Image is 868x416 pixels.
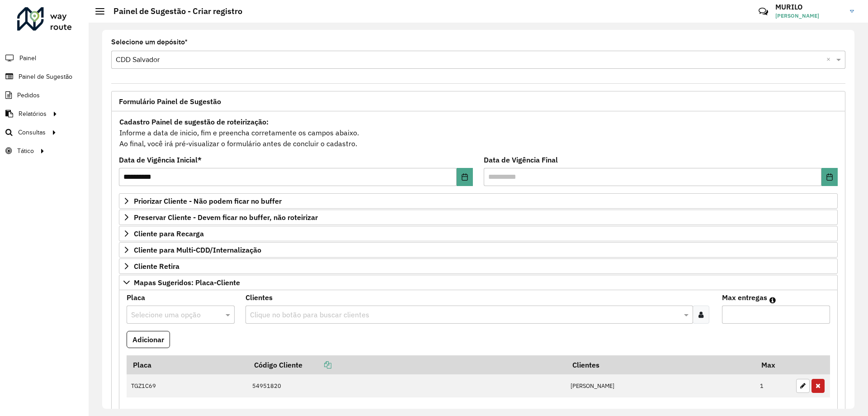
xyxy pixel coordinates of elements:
label: Max entregas [722,292,767,303]
strong: Cadastro Painel de sugestão de roteirização: [119,117,269,126]
td: 54951820 [248,374,566,398]
a: Cliente para Recarga [119,226,838,241]
span: Painel de Sugestão [19,72,72,81]
td: 1 [755,374,792,398]
span: Cliente para Recarga [134,230,204,237]
button: Choose Date [457,168,473,186]
a: Contato Rápido [754,2,773,21]
a: Cliente Retira [119,258,838,274]
label: Data de Vigência Inicial [119,154,202,165]
label: Selecione um depósito [111,37,188,48]
a: Preservar Cliente - Devem ficar no buffer, não roteirizar [119,210,838,225]
td: TGZ1C69 [127,374,248,398]
th: Placa [127,355,248,374]
td: [PERSON_NAME] [566,374,755,398]
span: Consultas [18,128,46,137]
h3: MURILO [775,3,843,11]
em: Máximo de clientes que serão colocados na mesma rota com os clientes informados [769,296,776,304]
label: Placa [127,292,145,303]
h2: Painel de Sugestão - Criar registro [104,6,242,16]
label: Clientes [245,292,273,303]
a: Priorizar Cliente - Não podem ficar no buffer [119,193,838,209]
th: Clientes [566,355,755,374]
span: Cliente Retira [134,263,179,270]
span: Tático [17,146,34,156]
button: Choose Date [821,168,838,186]
div: Informe a data de inicio, fim e preencha corretamente os campos abaixo. Ao final, você irá pré-vi... [119,116,838,149]
span: [PERSON_NAME] [775,12,843,20]
th: Max [755,355,792,374]
a: Copiar [302,360,331,369]
span: Painel [19,53,36,63]
label: Data de Vigência Final [484,154,558,165]
span: Pedidos [17,91,40,100]
a: Cliente para Multi-CDD/Internalização [119,242,838,258]
span: Clear all [826,54,834,65]
span: Cliente para Multi-CDD/Internalização [134,246,261,253]
a: Mapas Sugeridos: Placa-Cliente [119,275,838,290]
th: Código Cliente [248,355,566,374]
span: Mapas Sugeridos: Placa-Cliente [134,279,240,286]
span: Relatórios [19,109,47,119]
span: Formulário Painel de Sugestão [119,98,221,105]
span: Preservar Cliente - Devem ficar no buffer, não roteirizar [134,214,318,221]
button: Adicionar [127,331,170,348]
span: Priorizar Cliente - Não podem ficar no buffer [134,197,282,205]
